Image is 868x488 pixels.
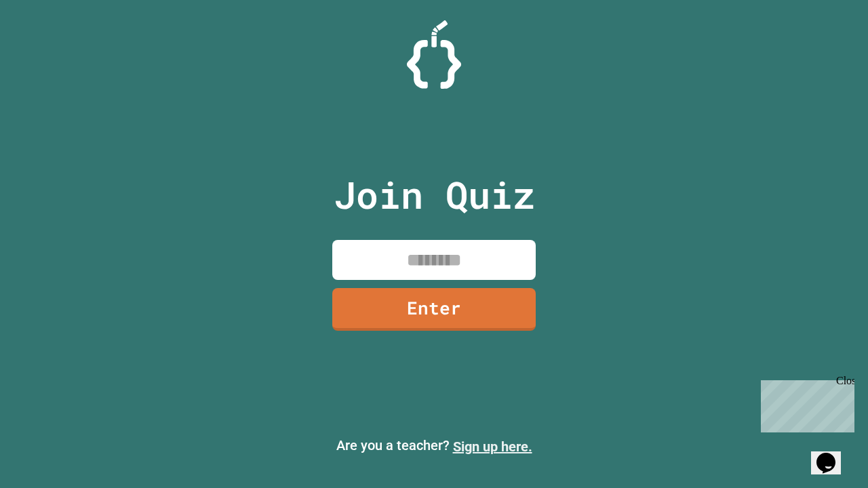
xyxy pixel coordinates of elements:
a: Enter [332,288,536,331]
iframe: chat widget [811,434,854,474]
iframe: chat widget [755,375,854,432]
p: Join Quiz [334,167,535,223]
img: Logo.svg [407,20,461,89]
a: Sign up here. [453,439,532,455]
p: Are you a teacher? [11,435,857,457]
div: Chat with us now!Close [5,5,94,86]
